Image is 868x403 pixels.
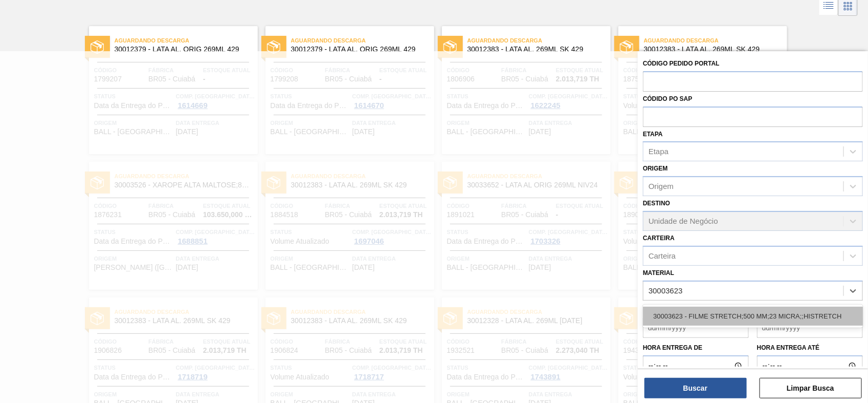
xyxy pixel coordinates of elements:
span: 30012383 - LATA AL. 269ML SK 429 [644,46,779,53]
img: status [620,40,633,54]
div: Etapa [649,147,669,156]
label: Origem [643,165,668,172]
span: Aguardando Descarga [291,35,434,46]
img: status [443,40,457,54]
span: Aguardando Descarga [644,35,787,46]
div: 30003623 - FILME STRETCH;500 MM;23 MICRA;;HISTRETCH [643,307,863,326]
a: statusAguardando Descarga30012379 - LATA AL. ORIG 269ML 429Código1799208FábricaBR05 - CuiabáEstoq... [258,26,434,154]
label: Código Pedido Portal [643,60,720,67]
span: Aguardando Descarga [115,35,258,46]
span: Aguardando Descarga [468,35,611,46]
img: status [267,40,280,54]
a: statusAguardando Descarga30012383 - LATA AL. 269ML SK 429Código1806906FábricaBR05 - CuiabáEstoque... [434,26,611,154]
a: statusAguardando Descarga30012379 - LATA AL. ORIG 269ML 429Código1799207FábricaBR05 - CuiabáEstoq... [81,26,258,154]
label: Material [643,269,674,277]
span: 30012383 - LATA AL. 269ML SK 429 [468,46,603,53]
label: Códido PO SAP [643,95,693,102]
span: 30012379 - LATA AL. ORIG 269ML 429 [291,46,426,53]
label: Carteira [643,235,675,242]
span: 30012379 - LATA AL. ORIG 269ML 429 [115,46,250,53]
label: Hora entrega de [643,341,749,355]
input: dd/mm/yyyy [643,317,749,338]
label: Hora entrega até [757,341,863,355]
input: dd/mm/yyyy [757,317,863,338]
img: status [91,40,104,54]
label: Destino [643,200,670,207]
div: Origem [649,182,674,191]
a: statusAguardando Descarga30012383 - LATA AL. 269ML SK 429Código1875114FábricaBR05 - CuiabáEstoque... [611,26,787,154]
label: Etapa [643,131,663,138]
div: Carteira [649,251,676,260]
